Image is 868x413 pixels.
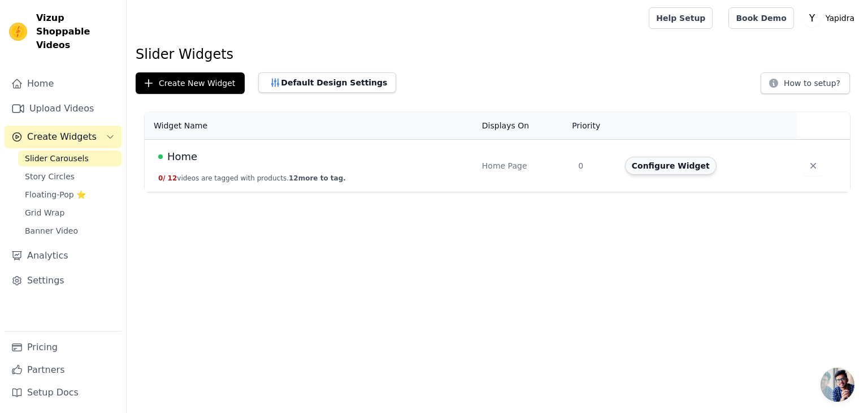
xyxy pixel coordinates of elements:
[649,7,713,29] a: Help Setup
[803,8,859,28] button: Y Yapidra
[625,157,717,175] button: Configure Widget
[803,156,823,176] button: Delete widget
[18,223,121,239] a: Banner Video
[158,174,346,183] button: 0/ 12videos are tagged with products.12more to tag.
[167,149,197,165] span: Home
[18,205,121,221] a: Grid Wrap
[5,72,121,95] a: Home
[761,80,850,91] a: How to setup?
[145,112,475,140] th: Widget Name
[18,187,121,203] a: Floating-Pop ⭐
[821,8,859,28] p: Yapidra
[18,150,121,166] a: Slider Carousels
[136,72,245,94] button: Create New Widget
[475,112,572,140] th: Displays On
[5,97,121,120] a: Upload Videos
[9,23,27,41] img: Vizup
[5,269,121,292] a: Settings
[258,72,396,93] button: Default Design Settings
[482,160,565,171] div: Home Page
[728,7,793,29] a: Book Demo
[25,225,78,236] span: Banner Video
[36,11,117,52] span: Vizup Shoppable Videos
[571,112,618,140] th: Priority
[5,359,121,381] a: Partners
[821,368,854,402] a: Open chat
[25,171,75,182] span: Story Circles
[158,174,166,182] span: 0 /
[158,154,163,159] span: Live Published
[5,244,121,267] a: Analytics
[168,174,177,182] span: 12
[136,45,859,63] h1: Slider Widgets
[571,140,618,192] td: 0
[5,381,121,404] a: Setup Docs
[289,174,346,182] span: 12 more to tag.
[27,130,97,144] span: Create Widgets
[5,336,121,359] a: Pricing
[761,72,850,94] button: How to setup?
[25,207,64,218] span: Grid Wrap
[809,12,815,24] text: Y
[18,169,121,184] a: Story Circles
[25,189,86,200] span: Floating-Pop ⭐
[25,153,89,164] span: Slider Carousels
[5,126,121,148] button: Create Widgets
